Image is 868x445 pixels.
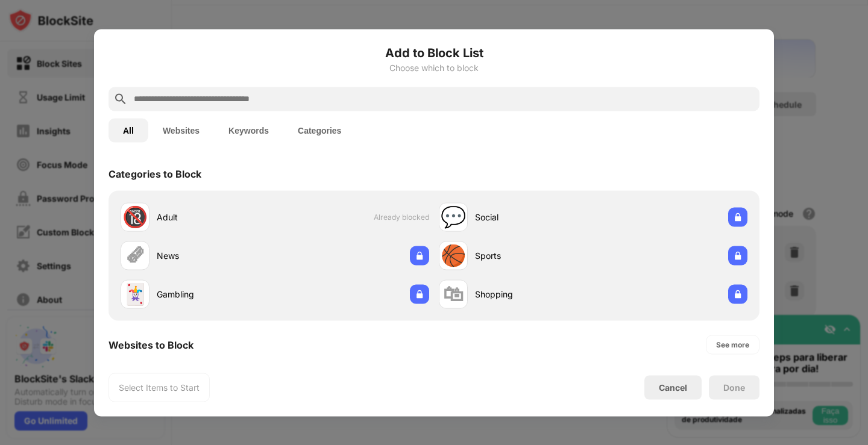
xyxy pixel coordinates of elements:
div: Shopping [475,288,593,300]
div: News [157,249,275,262]
span: Already blocked [374,213,429,222]
div: 🗞 [125,243,145,268]
div: Websites to Block [108,338,193,350]
button: All [108,118,148,142]
div: 🏀 [441,243,466,268]
div: 🛍 [443,282,464,307]
div: Sports [475,249,593,262]
button: Keywords [214,118,283,142]
div: Cancel [659,382,687,393]
img: search.svg [113,92,128,106]
div: Select Items to Start [119,381,200,393]
div: 🔞 [122,205,148,229]
div: Gambling [157,288,275,300]
div: Categories to Block [108,167,201,179]
button: Websites [148,118,214,142]
div: 🃏 [122,282,148,307]
h6: Add to Block List [108,43,759,61]
div: See more [716,338,749,350]
div: Social [475,211,593,223]
div: 💬 [441,205,466,229]
div: Done [723,382,745,392]
button: Categories [283,118,356,142]
div: Choose which to block [108,63,759,72]
div: Adult [157,211,275,223]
